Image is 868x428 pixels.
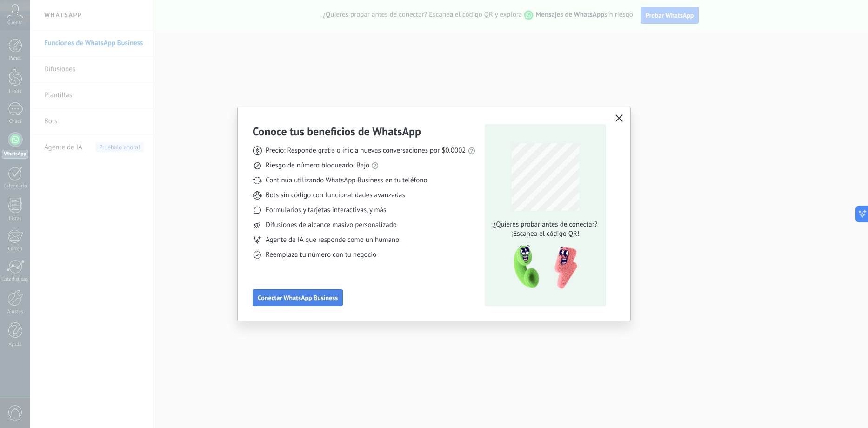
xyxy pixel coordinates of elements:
span: ¡Escanea el código QR! [490,229,600,239]
span: Agente de IA que responde como un humano [266,235,399,245]
span: Difusiones de alcance masivo personalizado [266,221,397,230]
span: Riesgo de número bloqueado: Bajo [266,161,369,170]
button: Conectar WhatsApp Business [253,289,343,306]
span: Reemplaza tu número con tu negocio [266,250,376,260]
span: Formularios y tarjetas interactivas, y más [266,206,386,215]
img: qr-pic-1x.png [506,242,579,292]
span: Bots sin código con funcionalidades avanzadas [266,191,405,200]
h3: Conoce tus beneficios de WhatsApp [253,124,421,139]
span: Conectar WhatsApp Business [258,294,338,301]
span: Continúa utilizando WhatsApp Business en tu teléfono [266,176,427,185]
span: ¿Quieres probar antes de conectar? [490,220,600,229]
span: Precio: Responde gratis o inicia nuevas conversaciones por $0.0002 [266,146,466,155]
